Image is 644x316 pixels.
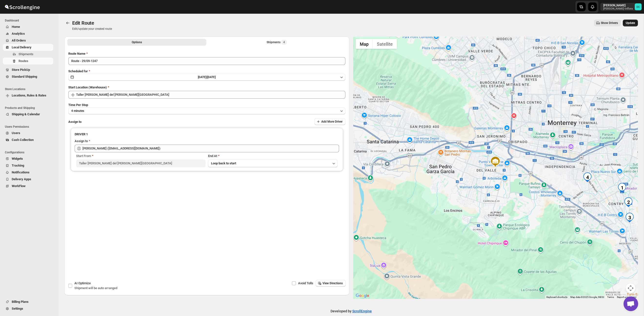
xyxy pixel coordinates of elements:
[626,283,635,293] button: Map camera controls
[12,170,30,174] span: Notifications
[76,154,91,158] span: Start From
[617,183,627,193] div: 1
[75,132,339,137] h3: DRIVER 1
[211,161,236,165] span: Loop back to start
[624,296,638,311] div: Open chat
[12,177,31,181] span: Delivery Apps
[68,69,88,73] span: Scheduled for
[3,298,53,305] button: Billing Plans
[12,32,25,35] span: Analytics
[546,295,567,299] button: Keyboard shortcuts
[12,112,40,116] span: Shipping & Calendar
[12,39,26,42] span: All Orders
[12,25,20,29] span: Home
[67,39,206,46] button: All Route Options
[82,145,339,152] input: Search assignee
[3,23,53,30] button: Home
[12,138,34,142] span: Cash Collection
[625,213,634,222] div: 3
[68,107,345,114] button: 4 minutes
[76,91,345,99] input: Search location
[583,172,592,182] div: 4
[5,125,55,129] span: Users Permissions
[5,106,55,110] span: Products and Shipping
[3,169,53,176] button: Notifications
[5,150,55,154] span: Configurations
[208,159,338,167] button: Loop back to start
[283,40,285,44] span: 4
[626,21,635,25] span: Update
[68,120,81,124] span: Assign to
[3,305,53,312] button: Settings
[314,118,345,125] button: Add More Driver
[603,3,633,7] p: [PERSON_NAME]
[12,94,46,97] span: Locations, Rules & Rates
[72,27,112,31] p: Edit/update your created route
[356,39,373,49] button: Show street map
[267,40,287,45] div: Shipments
[3,51,53,58] button: Shipments
[68,74,345,81] button: [DATE]|[DATE]
[3,111,53,118] button: Shipping & Calendar
[3,183,53,190] button: WorkFlow
[3,130,53,137] button: Users
[636,5,640,9] text: DC
[207,39,346,46] button: Selected Shipments
[12,131,20,135] span: Users
[5,19,55,22] span: Dashboard
[12,164,24,167] span: Tracking
[68,57,345,65] input: Eg: Bengaluru Route
[198,75,207,79] span: [DATE] |
[316,280,346,287] button: View Directions
[12,75,37,78] span: Standard Shipping
[322,281,343,285] span: View Directions
[4,1,40,13] img: ScrollEngine
[19,59,28,63] span: Routes
[635,3,642,10] span: DAVID CORONADO
[331,309,372,314] p: Developed by
[3,37,53,44] button: All Orders
[3,155,53,162] button: Widgets
[68,85,107,89] span: Start Location (Warehouse)
[607,296,614,298] a: Terms (opens in new tab)
[321,120,342,124] span: Add More Driver
[617,296,636,298] a: Report a map error
[12,184,26,188] span: WorkFlow
[3,92,53,99] button: Locations, Rules & Rates
[68,103,88,107] span: Time Per Stop
[624,197,633,207] div: 2
[3,162,53,169] button: Tracking
[3,176,53,183] button: Delivery Apps
[64,47,349,232] div: All Route Options
[603,7,633,10] p: [PERSON_NAME]-inflora
[3,58,53,64] button: Routes
[72,20,94,26] span: Edit Route
[12,68,30,72] span: Store PickUp
[352,309,372,313] a: ScrollEngine
[3,137,53,143] button: Cash Collection
[5,87,55,91] span: Store Locations
[208,154,338,158] div: End At
[600,3,642,11] button: User menu
[354,293,371,299] a: Open this area in Google Maps (opens a new window)
[75,139,88,144] div: Assign to
[74,281,91,285] span: AI Optimize
[298,281,313,285] span: Avoid Tolls
[601,21,618,25] span: Show Drivers
[623,20,638,26] button: Update
[19,52,33,56] span: Shipments
[354,293,371,299] img: Google
[570,296,604,298] span: Map data ©2025 Google, INEGI
[12,45,31,49] span: Local Delivery
[71,109,84,113] span: 4 minutes
[68,52,85,55] span: Route Name
[132,40,142,44] span: Options
[373,39,397,49] button: Show satellite imagery
[74,286,117,290] span: Shipment will be auto arranged
[12,157,23,160] span: Widgets
[64,20,71,26] button: Routes
[207,75,216,79] span: [DATE]
[12,307,23,310] span: Settings
[12,300,29,304] span: Billing Plans
[594,20,621,26] button: Show Drivers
